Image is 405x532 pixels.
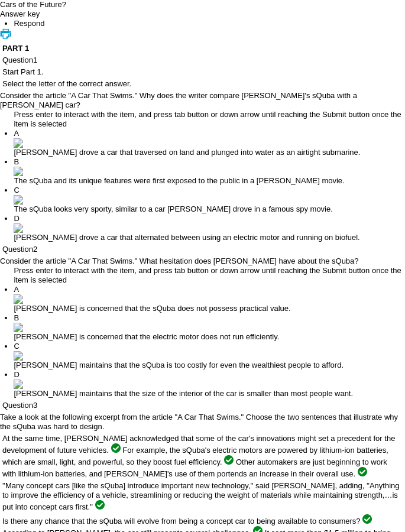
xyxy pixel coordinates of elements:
span: C [14,342,19,351]
li: [PERSON_NAME] maintains that the size of the interior of the car is smaller than most people want. [14,370,405,398]
span: A [14,285,19,294]
li: [PERSON_NAME] drove a car that traversed on land and plunged into water as an airtight submarine. [14,129,405,157]
span: B [14,313,19,322]
span: C [14,186,19,194]
li: The sQuba and its unique features were first exposed to the public in a [PERSON_NAME] movie. [14,157,405,186]
span: Press enter to interact with the item, and press tab button or down arrow until reaching the Subm... [14,110,401,128]
p: Question [2,56,403,65]
span: D [14,370,19,379]
span: ''Many concept cars [like the sQuba] introduce important new technology,'' said [PERSON_NAME], ad... [2,481,400,511]
p: Question [2,401,403,410]
li: [PERSON_NAME] is concerned that the electric motor does not run efficiently. [14,313,405,342]
p: Select the letter of the correct answer. [2,79,403,89]
span: 1 [33,56,37,64]
span: For example, the sQuba's electric motors are powered by lithium-ion batteries, which are small, l... [2,446,388,466]
img: check [358,467,367,476]
span: Press enter to interact with the item, and press tab button or down arrow until reaching the Subm... [14,266,401,284]
img: D.gif [14,223,23,233]
h3: PART 1 [2,44,403,53]
li: [PERSON_NAME] drove a car that alternated between using an electric motor and running on biofuel. [14,214,405,242]
img: check [95,500,105,510]
li: [PERSON_NAME] is concerned that the sQuba does not possess practical value. [14,285,405,313]
img: D.gif [14,379,23,389]
span: 3 [33,401,37,410]
img: C.gif [14,195,23,205]
p: Question [2,245,403,254]
li: [PERSON_NAME] maintains that the sQuba is too costly for even the wealthiest people to afford. [14,342,405,370]
span: Is there any chance that the sQuba will evolve from being a concept car to being available to con... [2,517,361,525]
img: C.gif [14,351,23,361]
li: This is the Respond Tab [14,19,405,28]
span: A [14,129,19,138]
img: B.gif [14,167,23,176]
span: At the same time, [PERSON_NAME] acknowledged that some of the car's innovations might set a prece... [2,434,395,455]
img: check [224,455,234,465]
img: B.gif [14,323,23,332]
span: B [14,157,19,166]
img: A_filled.gif [14,138,23,148]
span: D [14,214,19,223]
span: Other automakers are just beginning to work with lithium-ion batteries, and [PERSON_NAME]'s use o... [2,458,387,478]
img: check [111,443,121,453]
img: check [362,514,372,524]
img: A_filled.gif [14,294,23,304]
span: 2 [33,245,37,254]
span: Start Part 1. [2,67,43,76]
li: The sQuba looks very sporty, similar to a car [PERSON_NAME] drove in a famous spy movie. [14,186,405,214]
